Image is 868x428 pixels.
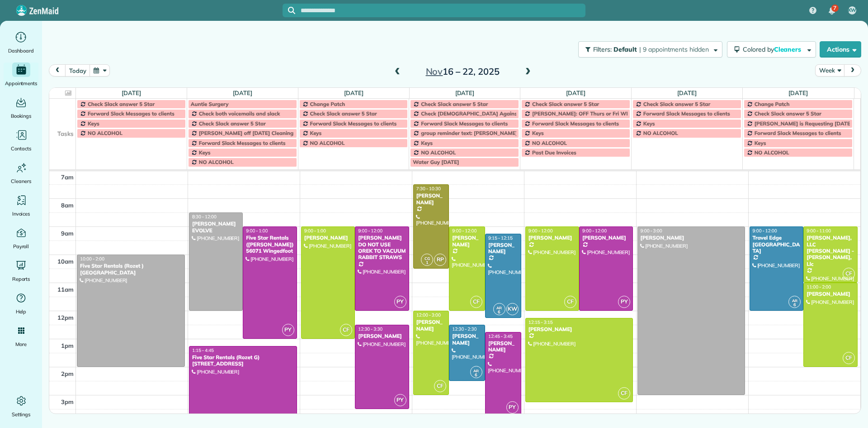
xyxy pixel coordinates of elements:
span: 7 [833,5,836,12]
span: Check Slack answer 5 Star [421,101,488,107]
span: 7:30 - 10:30 [416,186,441,192]
span: PY [394,394,406,406]
span: NO ALCOHOL [310,139,345,146]
a: Settings [4,394,38,419]
span: [PERSON_NAME] off [DATE] Cleaning Restaurant [199,130,323,136]
span: Colored by [743,45,804,53]
div: [PERSON_NAME] [416,192,447,206]
span: 9:00 - 12:00 [452,228,476,234]
span: 10:00 - 2:00 [80,256,104,262]
span: Forward Slack Messages to clients [199,139,286,146]
span: PY [618,296,630,308]
div: Five Star Rentals (Rozet G) [STREET_ADDRESS] [192,354,294,367]
button: Filters: Default | 9 appointments hidden [578,41,722,58]
span: Cleaners [11,177,31,186]
span: CF [843,352,855,364]
span: 8am [61,202,74,209]
span: 11am [57,286,74,293]
span: KW [848,7,857,14]
div: [PERSON_NAME], LLC [PERSON_NAME] - [PERSON_NAME], Llc [806,235,855,267]
a: [DATE] [677,89,697,96]
span: Default [613,45,637,53]
a: [DATE] [344,89,363,96]
h2: 16 – 22, 2025 [406,67,519,77]
span: Keys [199,149,211,156]
div: 7 unread notifications [822,1,841,21]
div: [PERSON_NAME] [528,326,631,332]
div: Travel Edge [GEOGRAPHIC_DATA] [752,235,801,254]
div: [PERSON_NAME] [416,319,447,332]
div: [PERSON_NAME] [488,242,519,255]
span: Check Slack answer 5 Star [532,101,599,107]
svg: Focus search [288,7,295,14]
div: [PERSON_NAME] EVOLVE [192,221,240,234]
span: Past Due Invoices [532,149,576,156]
span: 1:15 - 4:45 [192,347,214,353]
span: Nov [426,66,443,77]
span: Keys [643,120,655,127]
a: Cleaners [4,160,38,186]
span: 2pm [61,370,74,377]
span: Check Slack answer 5 Star [643,101,710,107]
button: today [65,64,90,77]
span: NO ALCOHOL [88,130,123,136]
span: Change Patch [310,101,345,107]
div: [PERSON_NAME] DO NOT USE OREK TO VACUUM RABBIT STRAWS [358,235,406,261]
span: Settings [12,410,31,419]
span: CF [434,380,446,392]
span: NO ALCOHOL [643,130,678,136]
span: 8:30 - 12:00 [192,214,217,220]
span: 9:15 - 12:15 [488,235,513,241]
span: Forward Slack Messages to clients [88,110,175,117]
div: Five Star Rentals (Rozet ) [GEOGRAPHIC_DATA] [80,263,182,276]
span: Forward Slack Messages to clients [643,110,730,117]
span: AR [473,368,479,373]
span: Forward Slack Messages to clients [532,120,619,127]
span: CG [425,256,430,261]
div: [PERSON_NAME] [304,235,352,241]
a: Payroll [4,226,38,251]
span: Forward Slack Messages to clients [310,120,397,127]
span: More [15,340,27,349]
span: CF [843,268,855,280]
span: 12:45 - 3:45 [488,333,513,339]
span: Invoices [12,209,30,218]
span: Keys [755,139,766,146]
span: NO ALCOHOL [421,149,456,156]
button: Week [815,64,844,77]
div: [PERSON_NAME] [452,235,482,248]
button: next [844,64,861,77]
a: Appointments [4,63,38,88]
span: Reports [12,274,30,284]
span: 12:15 - 3:15 [528,319,553,325]
small: 1 [421,259,433,267]
span: AR [792,298,797,303]
div: [PERSON_NAME] [582,235,630,241]
span: Cleaners [774,45,803,53]
span: PY [282,324,294,336]
span: 10am [57,258,74,265]
span: 9:00 - 3:00 [641,228,662,234]
small: 6 [471,371,482,380]
span: 9:00 - 1:00 [246,228,268,234]
small: 6 [494,308,505,317]
span: Change Patch [755,101,790,107]
span: group reminder text: [PERSON_NAME] [421,130,517,136]
span: CF [470,296,482,308]
a: [DATE] [788,89,808,96]
span: Dashboard [8,46,34,55]
button: Focus search [283,7,295,14]
button: Actions [820,41,861,58]
a: Invoices [4,193,38,218]
span: NO ALCOHOL [532,139,567,146]
span: Check [DEMOGRAPHIC_DATA] Against Spreadsheet [421,110,552,117]
span: Check Slack answer 5 Star [755,110,821,117]
span: Help [16,307,27,316]
span: 9:00 - 12:00 [528,228,553,234]
span: CF [618,387,630,399]
span: PY [506,401,519,414]
span: 3pm [61,398,74,405]
span: Keys [532,130,544,136]
span: 12:00 - 3:00 [416,312,441,318]
span: Appointments [5,79,38,88]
